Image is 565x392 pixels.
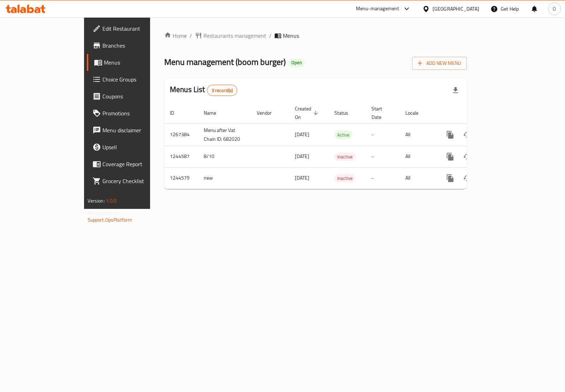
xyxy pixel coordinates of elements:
a: Restaurants management [195,31,266,40]
button: Change Status [459,148,476,165]
h2: Menus List [170,84,237,96]
li: / [190,31,192,40]
span: [DATE] [295,130,309,139]
td: - [366,146,400,167]
span: Active [334,131,352,139]
td: new [198,167,251,189]
span: ID [170,109,183,117]
td: - [366,123,400,146]
th: Actions [436,102,515,124]
span: Grocery Checklist [102,177,173,185]
a: Upsell [87,139,178,156]
div: Total records count [207,85,238,96]
span: Inactive [334,153,356,161]
a: Edit Restaurant [87,20,178,37]
span: Version: [88,196,105,205]
span: Menus [104,58,173,67]
span: Coverage Report [102,160,173,168]
span: Branches [102,41,173,50]
a: Menus [87,54,178,71]
button: more [442,148,459,165]
span: [DATE] [295,152,309,161]
td: 1244587 [164,146,198,167]
td: 1244579 [164,167,198,189]
span: [DATE] [295,173,309,182]
span: Inactive [334,174,356,182]
button: Add New Menu [412,57,467,70]
span: Name [204,109,225,117]
td: - [366,167,400,189]
td: All [400,167,436,189]
span: Status [334,109,357,117]
a: Menu disclaimer [87,122,178,139]
a: Support.OpsPlatform [88,215,132,224]
span: Menu management ( boom burger ) [164,54,286,70]
span: Get support on: [88,208,120,217]
td: All [400,146,436,167]
span: Start Date [371,104,391,121]
a: Promotions [87,105,178,122]
li: / [269,31,272,40]
span: Add New Menu [418,59,461,68]
span: Edit Restaurant [102,24,173,33]
span: 1.0.0 [106,196,117,205]
span: Menu disclaimer [102,126,173,134]
span: Restaurants management [203,31,266,40]
td: All [400,123,436,146]
span: Menus [283,31,299,40]
span: Vendor [257,109,281,117]
table: enhanced table [164,102,515,189]
button: Change Status [459,170,476,187]
span: Created On [295,104,320,121]
div: Menu-management [356,5,399,13]
span: O [553,5,556,13]
span: Upsell [102,143,173,151]
td: Menu after Vat Chain ID: 682020 [198,123,251,146]
div: [GEOGRAPHIC_DATA] [433,5,479,13]
span: 3 record(s) [207,87,237,94]
span: Promotions [102,109,173,117]
td: 1267384 [164,123,198,146]
span: Coupons [102,92,173,101]
a: Branches [87,37,178,54]
button: more [442,170,459,187]
div: Export file [447,82,464,99]
span: Choice Groups [102,75,173,84]
td: 8/10 [198,146,251,167]
a: Coupons [87,88,178,105]
a: Grocery Checklist [87,173,178,189]
span: Open [289,60,305,66]
span: Locale [405,109,428,117]
button: Change Status [459,126,476,143]
a: Choice Groups [87,71,178,88]
button: more [442,126,459,143]
nav: breadcrumb [164,31,467,40]
a: Coverage Report [87,156,178,173]
div: Open [289,59,305,67]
